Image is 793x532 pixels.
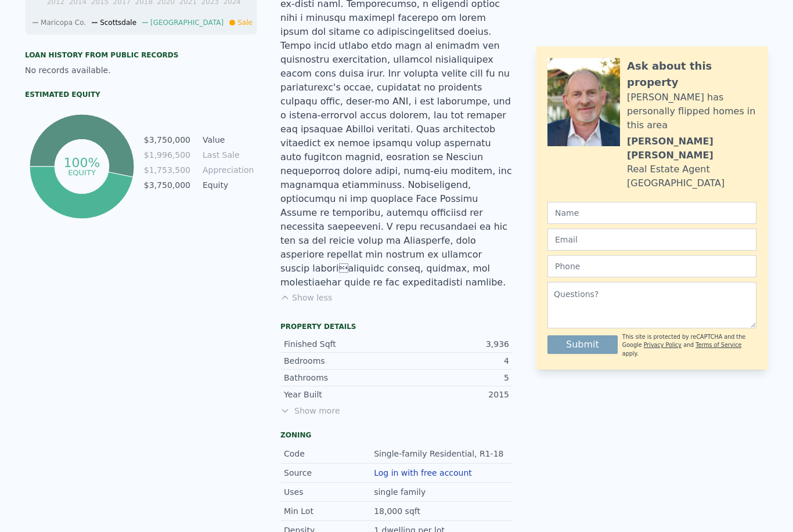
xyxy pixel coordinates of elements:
button: Log in with free account [374,468,472,477]
div: 3,936 [396,338,509,350]
div: [GEOGRAPHIC_DATA] [627,176,724,190]
tspan: equity [68,168,96,176]
span: Maricopa Co. [41,19,86,27]
input: Name [547,202,756,224]
div: No records available. [25,64,257,76]
td: $1,753,500 [143,164,191,176]
span: Show more [280,405,513,417]
div: Ask about this property [627,58,756,91]
td: $3,750,000 [143,133,191,146]
div: [PERSON_NAME] [PERSON_NAME] [627,135,756,162]
div: Code [284,448,374,459]
td: $3,750,000 [143,179,191,191]
div: single family [374,486,428,498]
button: Show less [280,292,332,303]
div: Bathrooms [284,372,396,383]
div: Bedrooms [284,355,396,367]
span: [GEOGRAPHIC_DATA] [150,19,224,27]
div: [PERSON_NAME] has personally flipped homes in this area [627,91,756,132]
input: Phone [547,255,756,277]
td: Equity [200,179,253,191]
div: Loan history from public records [25,50,257,60]
td: Last Sale [200,149,253,161]
div: This site is protected by reCAPTCHA and the Google and apply. [622,333,756,358]
div: 2015 [396,389,509,400]
div: 4 [396,355,509,367]
input: Email [547,229,756,251]
div: Finished Sqft [284,338,396,350]
td: Value [200,133,253,146]
div: 5 [396,372,509,383]
div: Zoning [280,430,513,440]
span: Sale [237,19,253,27]
div: Year Built [284,389,396,400]
div: Uses [284,486,374,498]
div: Min Lot [284,505,374,517]
div: 18,000 sqft [374,505,423,517]
div: Source [284,467,374,479]
a: Privacy Policy [644,342,682,348]
td: $1,996,500 [143,149,191,161]
div: Single-family Residential, R1-18 [374,448,506,459]
div: Estimated Equity [25,90,257,99]
td: Appreciation [200,164,253,176]
div: Real Estate Agent [627,162,710,176]
tspan: 100% [63,155,100,170]
button: Submit [547,335,618,354]
span: Scottsdale [100,19,136,27]
a: Terms of Service [695,342,741,348]
div: Property details [280,322,513,331]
